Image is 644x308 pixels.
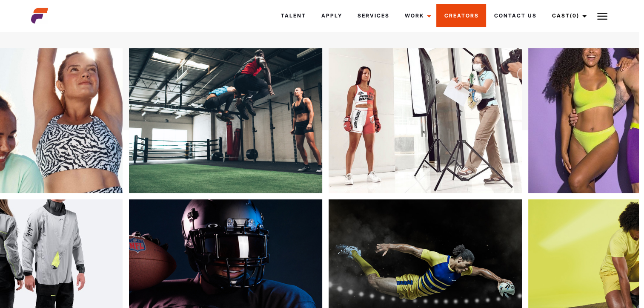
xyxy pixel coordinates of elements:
img: XZFBDsaDFB [296,48,489,193]
img: Burger icon [597,11,607,21]
a: Creators [436,4,486,27]
a: Apply [313,4,349,27]
a: Work [397,4,436,27]
span: (0) [570,12,579,19]
img: 17 [97,48,290,193]
a: Contact Us [486,4,544,27]
a: Cast(0) [544,4,592,27]
a: Talent [273,4,313,27]
a: Services [349,4,397,27]
img: cropped-aefm-brand-fav-22-square.png [31,7,48,24]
